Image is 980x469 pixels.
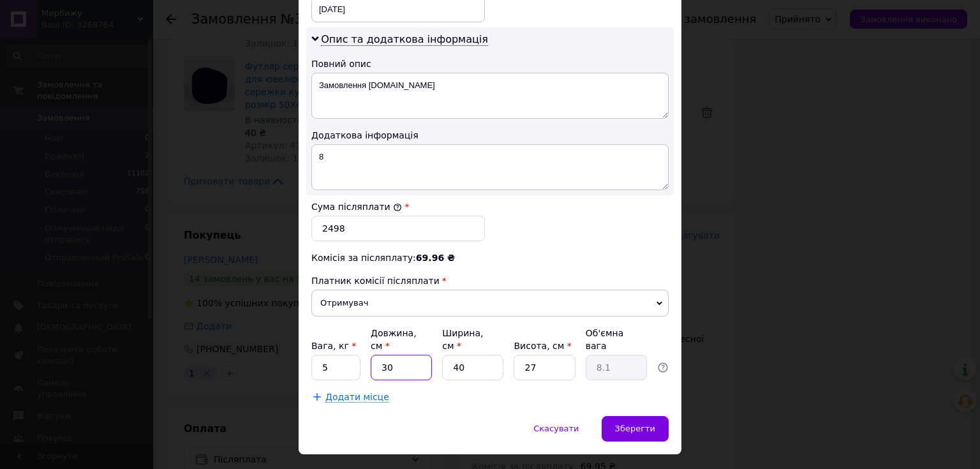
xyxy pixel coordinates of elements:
span: Платник комісії післяплати [311,276,440,286]
div: Додаткова інформація [311,129,669,142]
span: Опис та додаткова інформація [321,33,488,46]
label: Довжина, см [371,328,417,351]
label: Вага, кг [311,341,356,351]
span: Отримувач [311,290,669,316]
span: 69.96 ₴ [416,253,455,263]
div: Об'ємна вага [586,327,647,352]
span: Додати місце [325,392,389,403]
textarea: Замовлення [DOMAIN_NAME] [311,73,669,119]
div: Комісія за післяплату: [311,251,669,264]
label: Ширина, см [442,328,483,351]
label: Сума післяплати [311,202,402,212]
span: Скасувати [533,424,579,433]
textarea: 8 [311,144,669,190]
label: Висота, см [514,341,571,351]
span: Зберегти [615,424,655,433]
div: Повний опис [311,57,669,70]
